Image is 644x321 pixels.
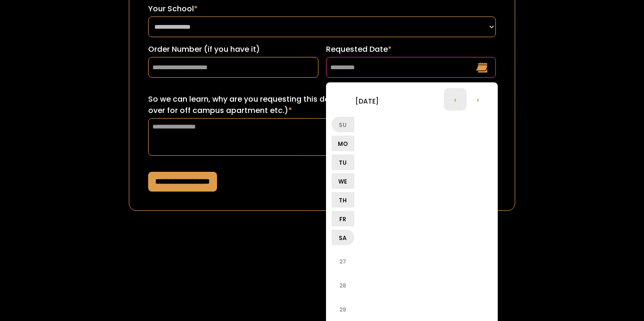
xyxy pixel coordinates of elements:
[332,173,354,189] li: We
[332,250,354,273] li: 27
[148,3,496,15] label: Your School
[332,298,354,321] li: 29
[332,89,402,112] li: [DATE]
[332,117,354,132] li: Su
[148,44,318,55] label: Order Number (if you have it)
[332,230,354,245] li: Sa
[332,192,354,208] li: Th
[332,211,354,226] li: Fr
[326,44,496,55] label: Requested Date
[332,154,354,170] li: Tu
[332,274,354,297] li: 28
[467,88,489,111] li: ›
[444,88,467,111] li: ‹
[332,136,354,151] li: Mo
[148,94,496,116] label: So we can learn, why are you requesting this date? (ex: sorority recruitment, lease turn over for...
